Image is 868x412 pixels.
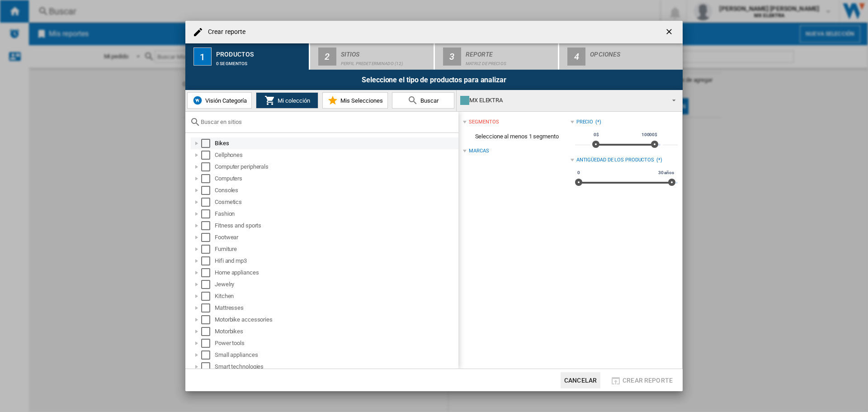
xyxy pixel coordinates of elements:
[201,198,215,207] md-checkbox: Select
[338,97,383,104] span: Mis Selecciones
[435,43,559,70] button: 3 Reporte Matriz de precios
[201,362,215,371] md-checkbox: Select
[215,198,457,207] div: Cosmetics
[201,327,215,336] md-checkbox: Select
[341,57,430,66] div: Perfil predeterminado (12)
[216,57,305,66] div: 0 segmentos
[665,27,675,38] ng-md-icon: getI18NText('BUTTONS.CLOSE_DIALOG')
[576,156,654,164] div: Antigüedad de los productos
[341,47,430,57] div: Sitios
[201,303,215,313] md-checkbox: Select
[187,92,252,109] button: Visión Categoría
[203,97,247,104] span: Visión Categoría
[216,47,305,57] div: Productos
[640,131,659,138] span: 10000$
[215,162,457,171] div: Computer peripherals
[469,147,489,155] div: Marcas
[215,339,457,348] div: Power tools
[215,292,457,301] div: Kitchen
[318,47,336,66] div: 2
[608,372,675,388] button: Crear reporte
[215,139,457,148] div: Bikes
[256,92,318,109] button: Mi colección
[201,280,215,289] md-checkbox: Select
[201,233,215,242] md-checkbox: Select
[201,174,215,183] md-checkbox: Select
[201,209,215,218] md-checkbox: Select
[215,186,457,195] div: Consoles
[576,118,593,126] div: Precio
[561,372,600,388] button: Cancelar
[661,23,679,41] button: getI18NText('BUTTONS.CLOSE_DIALOG')
[460,94,664,107] div: MX ELEKTRA
[590,47,679,57] div: Opciones
[443,47,461,66] div: 3
[576,169,581,176] span: 0
[201,162,215,171] md-checkbox: Select
[215,174,457,183] div: Computers
[559,43,683,70] button: 4 Opciones
[215,280,457,289] div: Jewelry
[215,303,457,313] div: Mattresses
[201,186,215,195] md-checkbox: Select
[215,245,457,254] div: Furniture
[215,327,457,336] div: Motorbikes
[193,47,212,66] div: 1
[201,292,215,301] md-checkbox: Select
[215,209,457,218] div: Fashion
[215,362,457,371] div: Smart technologies
[201,339,215,348] md-checkbox: Select
[201,139,215,148] md-checkbox: Select
[201,350,215,360] md-checkbox: Select
[203,28,245,37] h4: Crear reporte
[215,256,457,265] div: Hifi and mp3
[201,245,215,254] md-checkbox: Select
[201,256,215,265] md-checkbox: Select
[623,377,673,384] span: Crear reporte
[466,57,555,66] div: Matriz de precios
[201,151,215,160] md-checkbox: Select
[215,315,457,324] div: Motorbike accessories
[201,315,215,324] md-checkbox: Select
[201,268,215,277] md-checkbox: Select
[201,118,454,125] input: Buscar en sitios
[469,118,499,126] div: segmentos
[418,97,439,104] span: Buscar
[310,43,434,70] button: 2 Sitios Perfil predeterminado (12)
[201,221,215,230] md-checkbox: Select
[275,97,310,104] span: Mi colección
[215,350,457,360] div: Small appliances
[463,128,570,145] span: Seleccione al menos 1 segmento
[657,169,675,176] span: 30 años
[215,221,457,230] div: Fitness and sports
[466,47,555,57] div: Reporte
[567,47,585,66] div: 4
[185,70,683,90] div: Seleccione el tipo de productos para analizar
[215,151,457,160] div: Cellphones
[185,43,310,70] button: 1 Productos 0 segmentos
[322,92,388,109] button: Mis Selecciones
[215,268,457,277] div: Home appliances
[215,233,457,242] div: Footwear
[592,131,600,138] span: 0$
[392,92,454,109] button: Buscar
[192,95,203,106] img: wiser-icon-blue.png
